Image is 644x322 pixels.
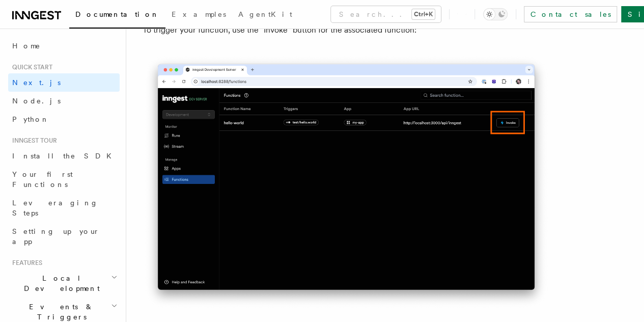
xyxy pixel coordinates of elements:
a: Python [8,110,120,128]
span: Inngest tour [8,137,57,145]
span: Python [12,115,49,123]
a: Node.js [8,92,120,110]
span: Install the SDK [12,152,118,160]
span: Your first Functions [12,170,73,189]
span: AgentKit [238,10,292,18]
span: Setting up your app [12,227,100,246]
span: Features [8,259,42,267]
span: Documentation [75,10,159,18]
a: AgentKit [232,3,298,28]
a: Examples [165,3,232,28]
a: Install the SDK [8,147,120,165]
span: Leveraging Steps [12,199,98,217]
button: Toggle dark mode [483,8,508,20]
span: Quick start [8,63,52,71]
span: Events & Triggers [8,302,111,322]
a: Next.js [8,73,120,92]
button: Search...Ctrl+K [331,6,441,22]
span: Local Development [8,273,111,293]
a: Documentation [69,3,165,29]
img: Inngest Dev Server web interface's functions tab with the invoke button highlighted [143,53,550,310]
a: Contact sales [524,6,617,22]
kbd: Ctrl+K [412,9,435,19]
a: Leveraging Steps [8,194,120,222]
a: Setting up your app [8,222,120,251]
a: Home [8,37,120,55]
span: Home [12,41,41,51]
button: Local Development [8,269,120,298]
p: To trigger your function, use the "Invoke" button for the associated function: [143,23,550,37]
span: Next.js [12,78,61,87]
span: Node.js [12,97,61,105]
span: Examples [172,10,226,18]
a: Your first Functions [8,165,120,194]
